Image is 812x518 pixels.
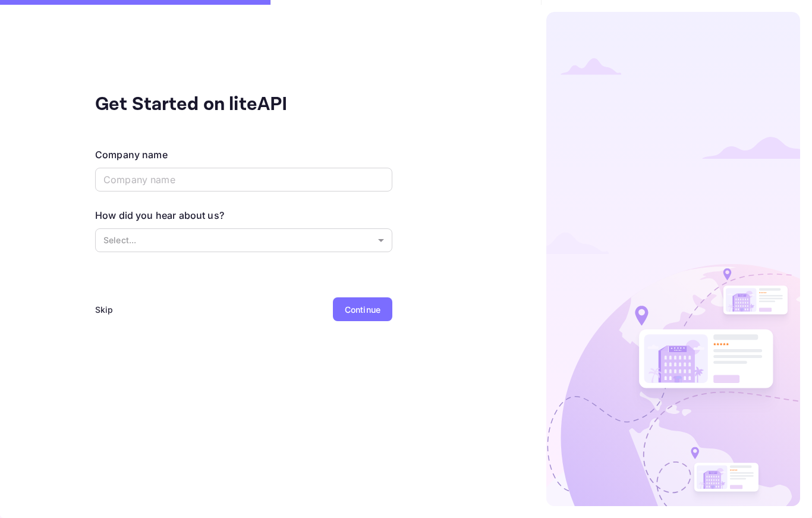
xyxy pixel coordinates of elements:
img: logo [546,12,800,506]
div: Get Started on liteAPI [95,90,333,119]
p: Select... [103,234,373,246]
div: Without label [95,228,392,252]
div: Skip [95,303,114,316]
input: Company name [95,168,392,191]
div: Continue [345,303,380,316]
div: How did you hear about us? [95,208,224,222]
div: Company name [95,147,168,162]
